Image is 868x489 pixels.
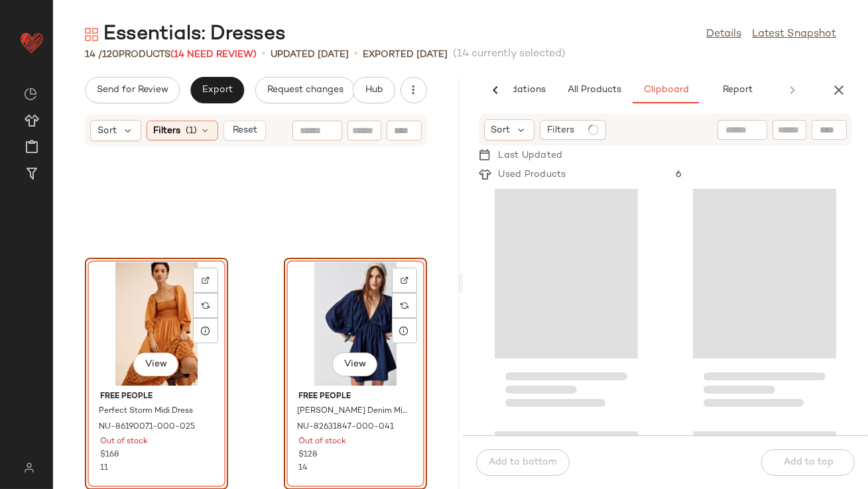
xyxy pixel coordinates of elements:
[262,46,265,62] span: •
[19,29,45,56] img: heart_red.DM2ytmEG.svg
[154,124,181,138] span: Filters
[353,77,395,103] button: Hub
[665,168,852,182] div: 6
[298,406,410,417] span: [PERSON_NAME] Denim Mini Dress
[255,77,355,103] button: Request changes
[343,359,366,370] span: View
[145,359,167,370] span: View
[448,85,545,95] span: AI Recommendations
[223,121,266,140] button: Reset
[202,301,210,309] img: svg%3e
[133,353,178,376] button: View
[99,421,195,433] span: NU-86190071-000-025
[453,46,566,62] span: (14 currently selected)
[354,46,357,62] span: •
[752,27,836,42] a: Latest Snapshot
[186,124,198,138] span: (1)
[231,125,257,136] span: Reset
[85,50,102,60] span: 14 /
[85,21,286,48] div: Essentials: Dresses
[721,85,752,95] span: Report
[271,48,349,62] p: updated [DATE]
[202,276,210,284] img: svg%3e
[492,168,577,182] div: Used Products
[332,353,377,376] button: View
[566,85,621,95] span: All Products
[85,48,257,62] div: Products
[85,77,180,103] button: Send for Review
[547,123,574,137] span: Filters
[495,187,638,419] div: Loading...
[85,28,98,41] img: svg%3e
[97,124,117,138] span: Sort
[24,87,37,101] img: svg%3e
[99,406,193,417] span: Perfect Storm Midi Dress
[202,85,233,95] span: Export
[170,50,257,60] span: (14 Need Review)
[288,262,422,386] img: 82631847_041_b3
[364,85,383,95] span: Hub
[492,148,574,162] div: Last Updated
[643,85,688,95] span: Clipboard
[90,262,223,386] img: 86190071_025_b
[491,123,511,137] span: Sort
[102,50,119,60] span: 120
[363,48,448,62] p: Exported [DATE]
[96,85,168,95] span: Send for Review
[190,77,244,103] button: Export
[298,421,395,433] span: NU-82631847-000-041
[267,85,343,95] span: Request changes
[706,27,741,42] a: Details
[693,187,836,419] div: Loading...
[401,301,408,309] img: svg%3e
[401,276,408,284] img: svg%3e
[16,462,42,473] img: svg%3e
